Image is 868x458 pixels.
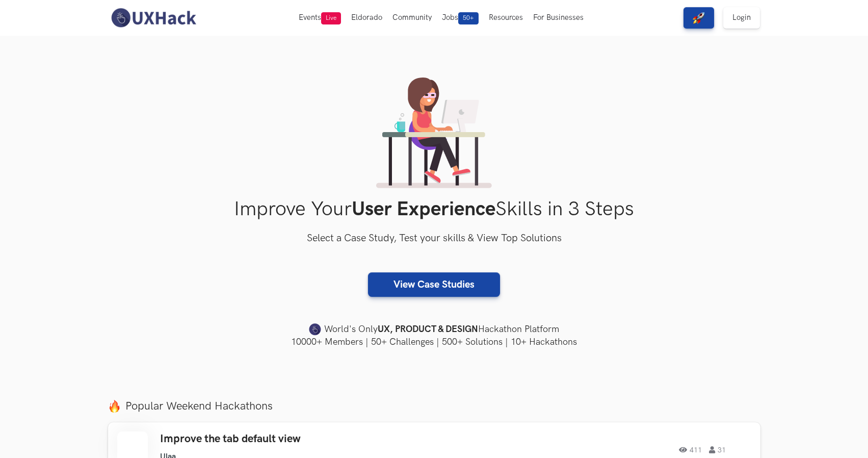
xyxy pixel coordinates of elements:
[108,400,121,413] img: fire.png
[378,322,478,337] strong: UX, PRODUCT & DESIGN
[108,399,760,413] label: Popular Weekend Hackathons
[160,432,450,446] h3: Improve the tab default view
[108,197,760,221] h1: Improve Your Skills in 3 Steps
[309,323,321,336] img: uxhack-favicon-image.png
[108,7,199,29] img: UXHack-logo.png
[709,446,726,453] span: 31
[723,7,760,29] a: Login
[679,446,702,453] span: 411
[458,12,479,24] span: 50+
[368,272,500,297] a: View Case Studies
[352,197,495,221] strong: User Experience
[321,12,341,24] span: Live
[693,12,705,24] img: rocket
[108,231,760,247] h3: Select a Case Study, Test your skills & View Top Solutions
[108,336,760,348] h4: 10000+ Members | 50+ Challenges | 500+ Solutions | 10+ Hackathons
[376,78,492,188] img: lady working on laptop
[108,322,760,337] h4: World's Only Hackathon Platform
